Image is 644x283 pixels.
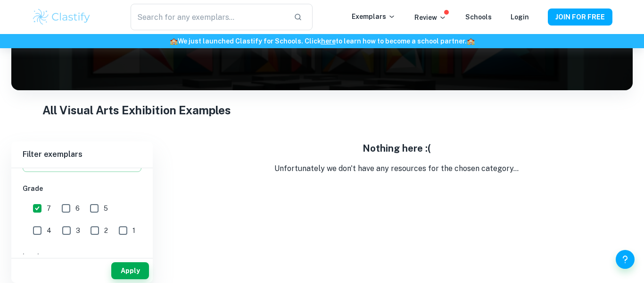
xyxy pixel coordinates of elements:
[414,12,446,23] p: Review
[170,37,178,45] span: 🏫
[32,8,91,26] img: Clastify logo
[76,225,80,236] span: 3
[11,141,153,168] h6: Filter exemplars
[321,37,336,45] a: here
[2,36,642,46] h6: We just launched Clastify for Schools. Click to learn how to become a school partner.
[23,183,141,194] h6: Grade
[132,225,135,236] span: 1
[548,9,612,26] button: JOIN FOR FREE
[104,225,108,236] span: 2
[616,250,635,269] button: Help and Feedback
[104,203,108,214] span: 5
[47,225,51,236] span: 4
[160,141,633,155] h5: Nothing here :(
[465,13,492,21] a: Schools
[160,163,633,174] p: Unfortunately we don't have any resources for the chosen category...
[47,203,51,214] span: 7
[511,13,529,21] a: Login
[75,203,80,214] span: 6
[111,262,149,279] button: Apply
[131,4,286,30] input: Search for any exemplars...
[352,11,396,22] p: Exemplars
[467,37,475,45] span: 🏫
[42,102,602,119] h1: All Visual Arts Exhibition Examples
[23,251,141,262] h6: Level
